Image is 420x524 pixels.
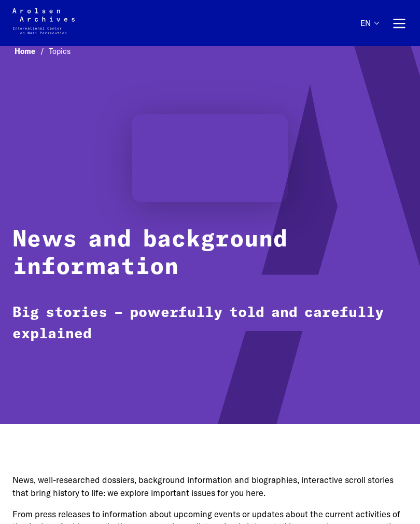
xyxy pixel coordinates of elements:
[12,302,408,346] p: Big stories – powerfully told and carefully explained
[12,474,408,499] p: News, well-researched dossiers, background information and biographies, interactive scroll storie...
[15,47,49,56] a: Home
[12,44,408,60] nav: Breadcrumb
[49,47,71,56] span: Topics
[12,226,408,282] h1: News and background information
[360,8,408,38] nav: Primary
[360,19,379,45] button: English, language selection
